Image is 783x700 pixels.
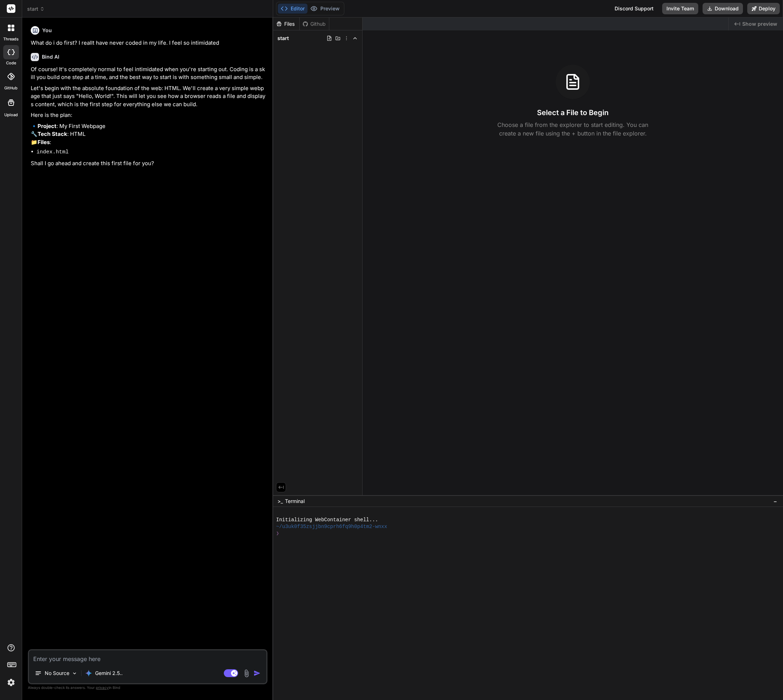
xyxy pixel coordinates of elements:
div: Github [300,20,329,28]
strong: Tech Stack [38,130,67,137]
button: Preview [307,4,343,14]
button: Deploy [747,3,780,14]
p: Of course! It's completely normal to feel intimidated when you're starting out. Coding is a skill... [31,65,266,82]
img: settings [5,676,17,689]
label: code [6,60,16,66]
span: Terminal [285,498,305,505]
span: ❯ [276,530,280,537]
span: start [27,5,45,13]
p: What do i do first? I reallt have never coded in my life. I feel so intimidated [31,39,266,47]
button: Download [703,3,743,14]
p: Shall I go ahead and create this first file for you? [31,159,266,168]
h6: Bind AI [42,53,59,60]
p: Choose a file from the explorer to start editing. You can create a new file using the + button in... [493,120,653,138]
label: Upload [4,112,18,118]
code: index.html [36,149,69,155]
span: Show preview [742,20,777,28]
button: − [772,496,779,507]
p: Here is the plan: [31,111,266,119]
span: start [277,35,289,42]
span: Initializing WebContainer shell... [276,517,378,523]
strong: Project [38,123,56,129]
p: No Source [45,670,69,677]
img: icon [253,670,261,677]
button: Editor [278,4,307,14]
button: Invite Team [662,3,698,14]
p: Let's begin with the absolute foundation of the web: HTML. We'll create a very simple webpage tha... [31,84,266,109]
span: >_ [277,498,283,505]
label: threads [3,36,19,42]
strong: Files [38,139,50,146]
div: Files [273,20,299,28]
span: − [773,498,777,505]
p: 🔹 : My First Webpage 🔧 : HTML 📁 : [31,122,266,147]
h3: Select a File to Begin [537,108,609,118]
p: Always double-check its answers. Your in Bind [28,684,267,691]
span: privacy [96,685,109,690]
label: GitHub [4,85,18,91]
img: Pick Models [72,670,78,676]
p: Gemini 2.5.. [95,670,123,677]
h6: You [42,27,52,34]
img: Gemini 2.5 Pro [85,670,92,677]
img: attachment [242,669,251,677]
span: ~/u3uk0f35zsjjbn9cprh6fq9h0p4tm2-wnxx [276,523,387,530]
div: Discord Support [610,3,658,14]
